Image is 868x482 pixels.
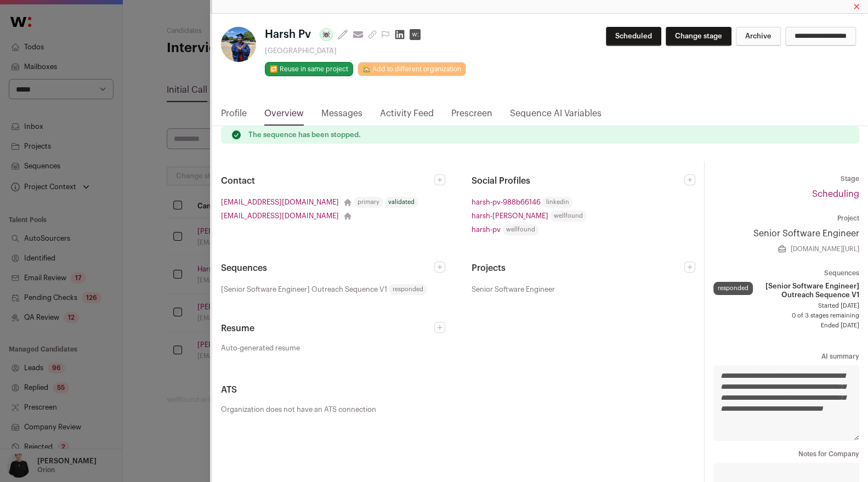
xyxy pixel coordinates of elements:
[354,197,383,208] div: primary
[221,322,434,335] h2: Resume
[265,47,466,55] div: [GEOGRAPHIC_DATA]
[321,107,362,126] a: Messages
[713,227,859,240] a: Senior Software Engineer
[221,344,445,353] a: Auto-generated resume
[221,196,339,208] a: [EMAIL_ADDRESS][DOMAIN_NAME]
[385,197,418,208] div: validated
[757,282,859,299] span: [Senior Software Engineer] Outreach Sequence V1
[666,27,731,46] button: Change stage
[606,27,661,46] button: Scheduled
[713,311,859,320] span: 0 of 3 stages remaining
[221,383,695,396] h2: ATS
[358,62,466,76] a: 🏡 Add to different organization
[812,190,859,199] a: Scheduling
[551,211,586,222] span: wellfound
[791,245,859,253] a: [DOMAIN_NAME][URL]
[472,210,548,222] a: harsh-[PERSON_NAME]
[221,405,695,414] p: Organization does not have an ATS connection
[265,62,353,76] button: 🔂 Reuse in same project
[451,107,492,126] a: Prescreen
[389,284,427,295] span: responded
[713,269,859,277] dt: Sequences
[503,224,538,235] span: wellfound
[221,283,387,295] span: [Senior Software Engineer] Outreach Sequence V1
[248,131,361,139] p: The sequence has been stopped.
[713,302,859,310] span: Started [DATE]
[510,107,602,126] a: Sequence AI Variables
[736,27,781,46] button: Archive
[472,224,501,235] a: harsh-pv
[264,107,304,126] a: Overview
[713,450,859,458] dt: Notes for Company
[713,321,859,330] span: Ended [DATE]
[265,27,311,42] span: Harsh Pv
[472,283,555,295] span: Senior Software Engineer
[221,107,247,126] a: Profile
[543,197,572,208] span: linkedin
[472,262,685,275] h2: Projects
[472,174,685,188] h2: Social Profiles
[221,262,434,275] h2: Sequences
[472,196,541,208] a: harsh-pv-988b66146
[380,107,434,126] a: Activity Feed
[713,352,859,361] dt: AI summary
[713,174,859,183] dt: Stage
[713,282,753,295] div: responded
[221,27,256,62] img: 3eba3b487f691bbd00cbd86afe07691f214b41eeb8e073bf49038348f1d72da5.jpg
[221,174,434,188] h2: Contact
[713,214,859,223] dt: Project
[221,210,339,222] a: [EMAIL_ADDRESS][DOMAIN_NAME]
